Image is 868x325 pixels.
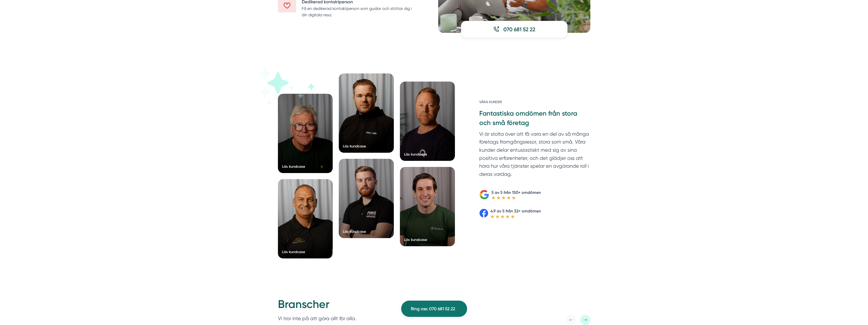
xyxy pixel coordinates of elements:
span: Ring oss: 070 681 52 22 [411,305,455,312]
p: Vi tror inte på att göra allt för alla. [278,315,356,323]
a: Läs kundcase [400,167,455,246]
h3: Fantastiska omdömen från stora och små företag [479,109,590,130]
div: Läs kundcase [404,237,427,242]
p: Få en dedikerad kontaktperson som guidar och stöttar dig i din digitala resa. [302,5,418,18]
h2: Branscher [278,297,356,314]
a: Läs kundcase [400,82,455,161]
div: Läs kundcase [343,144,366,149]
p: 4.9 av 5 från 32+ omdömen [490,208,541,214]
span: 070 681 52 22 [503,26,535,33]
div: Läs kundcase [282,164,305,169]
div: Läs kundcase [282,249,305,254]
div: Läs kundcase [404,152,427,157]
p: 5 av 5 från 150+ omdömen [491,189,541,196]
div: Läs kundcase [343,229,366,234]
a: Ring oss: 070 681 52 22 [401,301,467,317]
a: 070 681 52 22 [461,21,568,38]
h6: Våra kunder [479,99,590,109]
a: Läs kundcase [339,159,394,238]
p: Vi är stolta över att få vara en del av så många företags framgångsresor, stora som små. Våra kun... [479,130,590,181]
a: Läs kundcase [278,179,333,258]
a: Läs kundcase [339,73,394,153]
a: Läs kundcase [278,94,333,173]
